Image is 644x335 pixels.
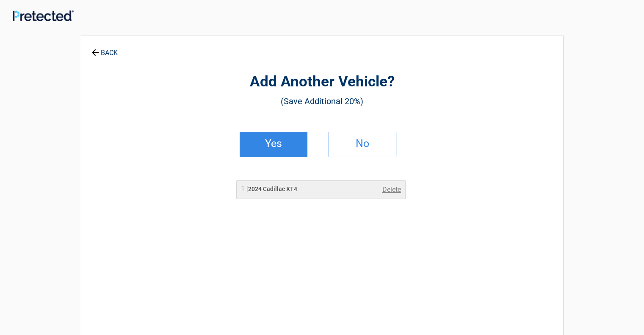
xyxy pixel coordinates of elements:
h2: Add Another Vehicle? [128,72,517,92]
a: BACK [90,42,119,56]
img: Main Logo [13,10,74,21]
a: Delete [382,185,401,195]
h2: 2024 Cadillac XT4 [241,185,297,194]
h2: Yes [249,141,299,147]
h2: No [337,141,387,147]
h3: (Save Additional 20%) [128,94,517,108]
span: 1 | [241,185,248,193]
